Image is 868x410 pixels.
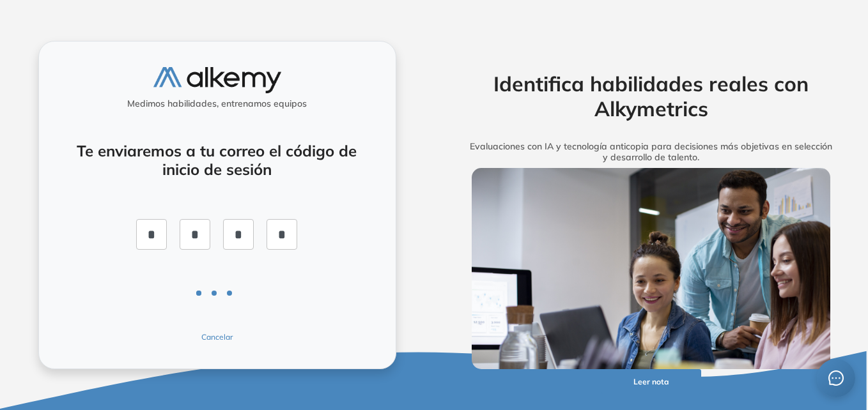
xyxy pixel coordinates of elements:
[638,262,868,410] iframe: Chat Widget
[153,67,281,93] img: logo-alkemy
[638,262,868,410] div: Widget de chat
[452,141,851,163] h5: Evaluaciones con IA y tecnología anticopia para decisiones más objetivas en selección y desarroll...
[44,98,391,109] h5: Medimos habilidades, entrenamos equipos
[452,72,851,121] h2: Identifica habilidades reales con Alkymetrics
[73,142,362,179] h4: Te enviaremos a tu correo el código de inicio de sesión
[601,369,701,394] button: Leer nota
[472,168,831,370] img: img-more-info
[139,331,295,343] button: Cancelar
